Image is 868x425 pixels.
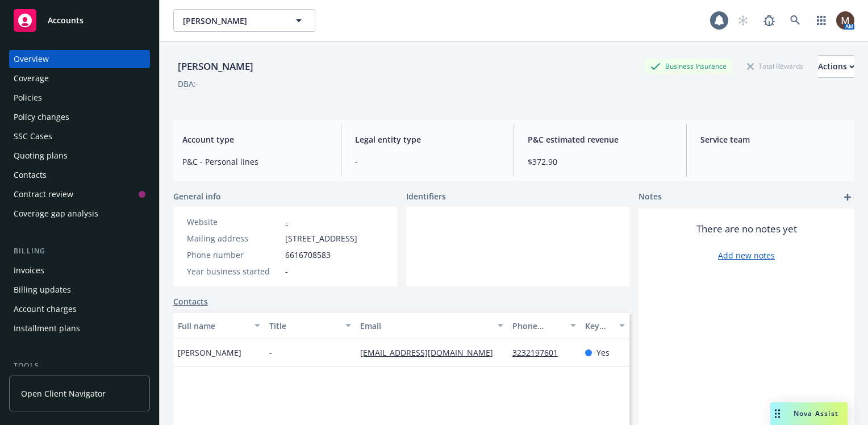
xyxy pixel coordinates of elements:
[173,9,315,32] button: [PERSON_NAME]
[718,249,775,261] a: Add new notes
[645,59,732,73] div: Business Insurance
[14,50,49,68] div: Overview
[9,5,150,36] a: Accounts
[9,245,150,257] div: Billing
[48,16,84,25] span: Accounts
[508,312,581,339] button: Phone number
[14,69,49,88] div: Coverage
[696,222,797,236] span: There are no notes yet
[14,166,47,184] div: Contacts
[784,9,807,32] a: Search
[183,15,281,27] span: [PERSON_NAME]
[406,190,446,202] span: Identifiers
[794,409,838,418] span: Nova Assist
[9,205,150,223] a: Coverage gap analysis
[528,134,673,145] span: P&C estimated revenue
[9,69,150,88] a: Coverage
[841,190,854,204] a: add
[265,312,356,339] button: Title
[700,134,845,145] span: Service team
[182,156,327,168] span: P&C - Personal lines
[9,50,150,68] a: Overview
[14,89,42,107] div: Policies
[810,9,833,32] a: Switch app
[585,320,612,332] div: Key contact
[269,347,272,359] span: -
[818,56,854,77] div: Actions
[512,320,564,332] div: Phone number
[178,320,248,332] div: Full name
[285,232,357,244] span: [STREET_ADDRESS]
[14,147,68,165] div: Quoting plans
[187,249,281,261] div: Phone number
[173,190,221,202] span: General info
[14,185,73,203] div: Contract review
[596,347,610,359] span: Yes
[285,216,288,227] a: -
[9,261,150,280] a: Invoices
[14,281,71,299] div: Billing updates
[639,190,662,204] span: Notes
[187,232,281,244] div: Mailing address
[9,89,150,107] a: Policies
[14,205,98,223] div: Coverage gap analysis
[14,108,69,126] div: Policy changes
[836,11,854,30] img: photo
[178,78,199,90] div: DBA: -
[770,402,784,425] div: Drag to move
[9,185,150,203] a: Contract review
[9,166,150,184] a: Contacts
[9,360,150,372] div: Tools
[9,147,150,165] a: Quoting plans
[285,249,331,261] span: 6616708583
[356,312,508,339] button: Email
[9,127,150,145] a: SSC Cases
[14,319,80,338] div: Installment plans
[9,281,150,299] a: Billing updates
[21,388,106,399] span: Open Client Navigator
[770,402,848,425] button: Nova Assist
[732,9,754,32] a: Start snowing
[741,59,809,73] div: Total Rewards
[818,55,854,78] button: Actions
[173,312,265,339] button: Full name
[9,300,150,318] a: Account charges
[9,108,150,126] a: Policy changes
[528,156,673,168] span: $372.90
[187,216,281,228] div: Website
[581,312,629,339] button: Key contact
[360,347,502,358] a: [EMAIL_ADDRESS][DOMAIN_NAME]
[178,347,241,359] span: [PERSON_NAME]
[173,295,208,307] a: Contacts
[14,261,44,280] div: Invoices
[14,300,77,318] div: Account charges
[285,265,288,277] span: -
[187,265,281,277] div: Year business started
[355,134,500,145] span: Legal entity type
[355,156,500,168] span: -
[512,347,567,358] a: 3232197601
[758,9,781,32] a: Report a Bug
[360,320,491,332] div: Email
[14,127,52,145] div: SSC Cases
[173,59,258,74] div: [PERSON_NAME]
[182,134,327,145] span: Account type
[269,320,339,332] div: Title
[9,319,150,338] a: Installment plans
